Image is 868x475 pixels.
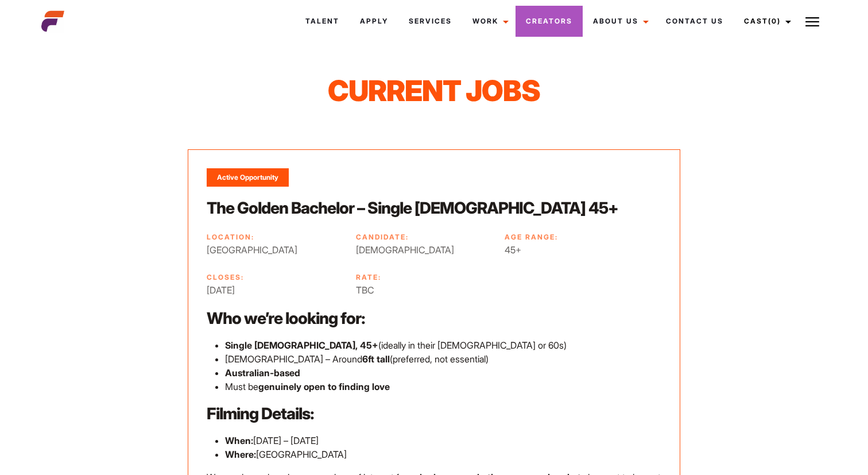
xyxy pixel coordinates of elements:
h1: Current Jobs [208,74,660,108]
a: Work [462,6,516,37]
a: Creators [516,6,583,37]
li: Must be [225,380,661,393]
a: Contact Us [656,6,734,37]
div: Active Opportunity [207,168,289,187]
a: Talent [295,6,350,37]
img: cropped-aefm-brand-fav-22-square.png [41,10,64,33]
strong: When: [225,435,253,446]
li: [DEMOGRAPHIC_DATA] – Around (preferred, not essential) [225,352,661,366]
h2: The Golden Bachelor – Single [DEMOGRAPHIC_DATA] 45+ [207,197,661,219]
a: Cast(0) [734,6,798,37]
li: [GEOGRAPHIC_DATA] [225,447,661,461]
strong: Rate: [356,273,381,281]
span: (0) [768,17,781,25]
span: [GEOGRAPHIC_DATA] [207,243,343,257]
span: [DATE] [207,283,343,297]
li: (ideally in their [DEMOGRAPHIC_DATA] or 60s) [225,338,661,352]
span: TBC [356,283,493,297]
h3: Who we’re looking for: [207,307,661,329]
li: [DATE] – [DATE] [225,434,661,447]
a: Services [398,6,462,37]
img: Burger icon [805,15,819,29]
strong: Single [DEMOGRAPHIC_DATA], 45+ [225,339,378,351]
strong: Where: [225,449,256,460]
span: 45+ [505,243,641,257]
a: Apply [350,6,398,37]
strong: 6ft tall [362,353,390,365]
strong: Location: [207,233,254,241]
h3: Filming Details: [207,403,661,424]
strong: genuinely open to finding love [258,381,390,392]
strong: Australian-based [225,367,300,379]
a: About Us [583,6,656,37]
span: [DEMOGRAPHIC_DATA] [356,243,493,257]
strong: Age Range: [505,233,558,241]
strong: Closes: [207,273,244,281]
strong: Candidate: [356,233,409,241]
